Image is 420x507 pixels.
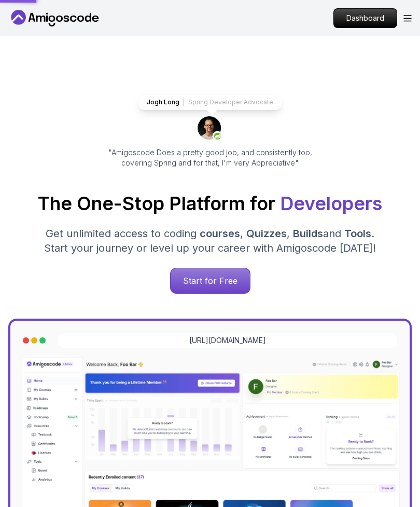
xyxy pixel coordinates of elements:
img: josh long [198,116,222,141]
button: Open Menu [403,15,412,22]
span: Quizzes [246,227,287,240]
span: Developers [280,192,382,215]
p: Spring Developer Advocate [188,98,273,106]
span: courses [200,227,240,240]
a: Dashboard [333,8,397,28]
span: Builds [293,227,323,240]
span: Tools [344,227,371,240]
iframe: chat widget [356,442,420,491]
p: "Amigoscode Does a pretty good job, and consistently too, covering Spring and for that, I'm very ... [94,147,326,168]
a: [URL][DOMAIN_NAME] [189,335,266,346]
h1: The One-Stop Platform for [8,193,412,214]
a: Start for Free [170,268,250,294]
p: Start for Free [171,268,250,293]
p: Jogh Long [147,98,179,106]
p: Get unlimited access to coding , , and . Start your journey or level up your career with Amigosco... [36,226,384,255]
p: Dashboard [334,9,397,28]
